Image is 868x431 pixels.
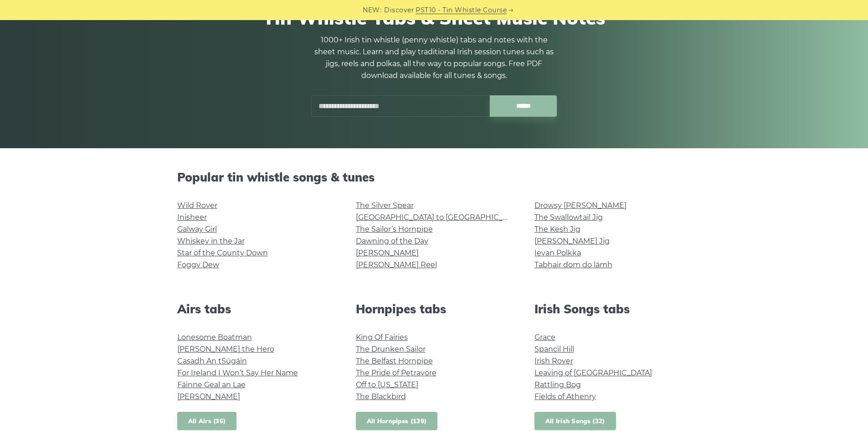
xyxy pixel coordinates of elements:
[356,357,433,365] a: The Belfast Hornpipe
[177,392,240,401] a: [PERSON_NAME]
[177,249,268,257] a: Star of the County Down
[534,412,616,431] a: All Irish Songs (32)
[356,369,437,377] a: The Pride of Petravore
[534,249,581,257] a: Ievan Polkka
[177,333,252,342] a: Lonesome Boatman
[177,170,691,184] h2: Popular tin whistle songs & tunes
[534,225,580,234] a: The Kesh Jig
[534,380,581,389] a: Rattling Bog
[534,201,627,210] a: Drowsy [PERSON_NAME]
[356,260,437,269] a: [PERSON_NAME] Reel
[356,345,426,353] a: The Drunken Sailor
[177,260,219,269] a: Foggy Dew
[356,392,406,401] a: The Blackbird
[177,237,245,245] a: Whiskey in the Jar
[356,302,513,316] h2: Hornpipes tabs
[534,333,555,342] a: Grace
[356,237,428,245] a: Dawning of the Day
[177,213,207,222] a: Inisheer
[534,213,603,222] a: The Swallowtail Jig
[534,345,574,353] a: Spancil Hill
[311,34,557,82] p: 1000+ Irish tin whistle (penny whistle) tabs and notes with the sheet music. Learn and play tradi...
[177,412,237,431] a: All Airs (36)
[177,225,217,234] a: Galway Girl
[177,380,246,389] a: Fáinne Geal an Lae
[363,5,381,16] span: NEW:
[177,369,298,377] a: For Ireland I Won’t Say Her Name
[356,201,414,210] a: The Silver Spear
[534,357,573,365] a: Irish Rover
[356,225,433,234] a: The Sailor’s Hornpipe
[534,237,610,245] a: [PERSON_NAME] Jig
[177,357,247,365] a: Casadh An tSúgáin
[356,333,408,342] a: King Of Fairies
[356,213,524,222] a: [GEOGRAPHIC_DATA] to [GEOGRAPHIC_DATA]
[177,345,274,353] a: [PERSON_NAME] the Hero
[356,249,419,257] a: [PERSON_NAME]
[177,201,217,210] a: Wild Rover
[356,380,418,389] a: Off to [US_STATE]
[177,302,334,316] h2: Airs tabs
[534,392,596,401] a: Fields of Athenry
[177,7,691,29] h1: Tin Whistle Tabs & Sheet Music Notes
[534,369,652,377] a: Leaving of [GEOGRAPHIC_DATA]
[356,412,438,431] a: All Hornpipes (139)
[534,260,612,269] a: Tabhair dom do lámh
[534,302,691,316] h2: Irish Songs tabs
[416,5,507,16] a: PST10 - Tin Whistle Course
[384,5,414,16] span: Discover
